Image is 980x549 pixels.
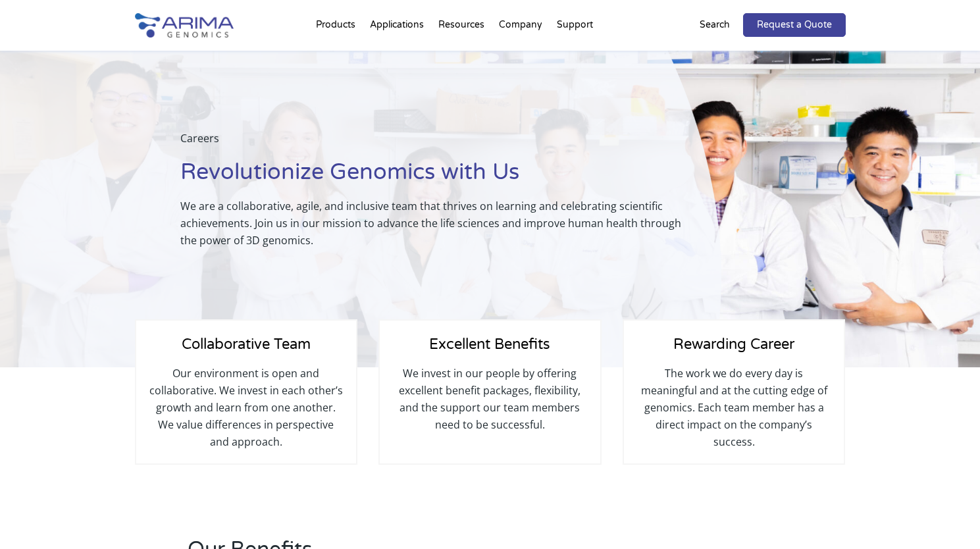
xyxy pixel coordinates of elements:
span: Collaborative Team [182,336,311,353]
p: We are a collaborative, agile, and inclusive team that thrives on learning and celebrating scient... [180,197,688,249]
p: We invest in our people by offering excellent benefit packages, flexibility, and the support our ... [393,365,586,433]
p: Search [700,16,730,34]
a: Request a Quote [743,13,846,37]
p: Our environment is open and collaborative. We invest in each other’s growth and learn from one an... [149,365,343,450]
p: Careers [180,130,688,157]
h1: Revolutionize Genomics with Us [180,157,688,197]
img: Arima-Genomics-logo [135,13,234,38]
p: The work we do every day is meaningful and at the cutting edge of genomics. Each team member has ... [637,365,831,450]
span: Rewarding Career [673,336,794,353]
span: Excellent Benefits [429,336,550,353]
